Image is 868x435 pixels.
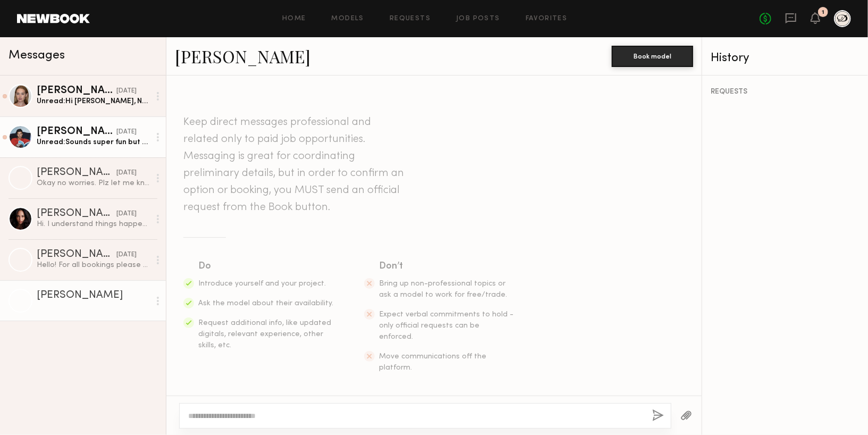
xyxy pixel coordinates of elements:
[379,259,515,274] div: Don’t
[116,86,137,96] div: [DATE]
[711,52,859,64] div: History
[456,15,500,22] a: Job Posts
[198,320,331,349] span: Request additional info, like updated digitals, relevant experience, other skills, etc.
[612,51,693,60] a: Book model
[116,209,137,219] div: [DATE]
[37,168,116,178] div: [PERSON_NAME]
[379,353,486,371] span: Move communications off the platform.
[175,45,310,68] a: [PERSON_NAME]
[37,127,116,137] div: [PERSON_NAME]
[379,311,513,340] span: Expect verbal commitments to hold - only official requests can be enforced.
[37,178,150,188] div: Okay no worries. Plz let me know!
[37,260,150,270] div: Hello! For all bookings please email my agent [PERSON_NAME][EMAIL_ADDRESS][PERSON_NAME][PERSON_NA...
[198,280,326,287] span: Introduce yourself and your project.
[37,96,150,106] div: Unread: Hi [PERSON_NAME], No worries! Yes, I’m available on the 20th. Looking forward to hearing ...
[198,300,333,307] span: Ask the model about their availability.
[37,290,150,301] div: [PERSON_NAME]
[37,137,150,147] div: Unread: Sounds super fun but unfortunately I’m already booked on [DATE] so can’t make that date w...
[116,127,137,137] div: [DATE]
[711,88,859,96] div: REQUESTS
[379,280,507,298] span: Bring up non-professional topics or ask a model to work for free/trade.
[37,219,150,229] div: Hi. I understand things happen so it shouldn’t be a problem switching dates. I would like to conf...
[37,249,116,260] div: [PERSON_NAME]
[183,114,407,216] header: Keep direct messages professional and related only to paid job opportunities. Messaging is great ...
[612,46,693,67] button: Book model
[116,168,137,178] div: [DATE]
[390,15,431,22] a: Requests
[198,259,334,274] div: Do
[37,208,116,219] div: [PERSON_NAME]
[332,15,364,22] a: Models
[282,15,306,22] a: Home
[822,10,824,15] div: 1
[526,15,568,22] a: Favorites
[9,49,65,62] span: Messages
[116,250,137,260] div: [DATE]
[37,86,116,96] div: [PERSON_NAME]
